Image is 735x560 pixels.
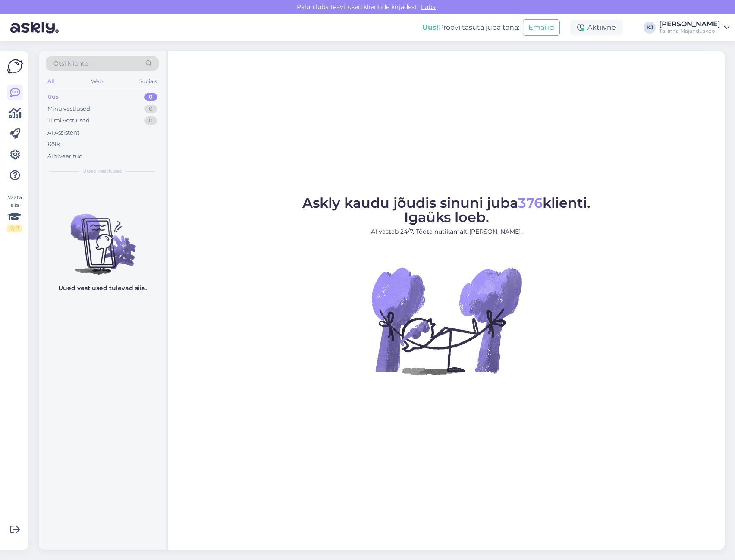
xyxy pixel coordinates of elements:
[47,128,79,137] div: AI Assistent
[302,227,591,236] p: AI vastab 24/7. Tööta nutikamalt [PERSON_NAME].
[47,105,90,113] div: Minu vestlused
[418,3,438,11] span: Luba
[47,140,60,149] div: Kõik
[422,23,439,31] b: Uus!
[7,194,22,232] div: Vaata siia
[422,22,519,33] div: Proovi tasuta juba täna:
[369,243,524,398] img: No Chat active
[144,116,157,125] div: 0
[47,93,59,101] div: Uus
[7,225,22,232] div: 2 / 3
[144,105,157,113] div: 0
[46,76,56,87] div: All
[82,167,122,175] span: Uued vestlused
[47,116,90,125] div: Tiimi vestlused
[58,284,147,293] p: Uued vestlused tulevad siia.
[570,20,623,35] div: Aktiivne
[138,76,159,87] div: Socials
[53,59,88,68] span: Otsi kliente
[644,22,656,34] div: KJ
[47,152,83,161] div: Arhiveeritud
[659,21,720,28] div: [PERSON_NAME]
[659,21,730,34] a: [PERSON_NAME]Tallinna Majanduskool
[39,198,166,276] img: No chats
[302,194,591,225] span: Askly kaudu jõudis sinuni juba klienti. Igaüks loeb.
[89,76,104,87] div: Web
[518,194,543,211] span: 376
[7,58,23,75] img: Askly Logo
[144,93,157,101] div: 0
[659,28,720,34] div: Tallinna Majanduskool
[523,19,560,36] button: Emailid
